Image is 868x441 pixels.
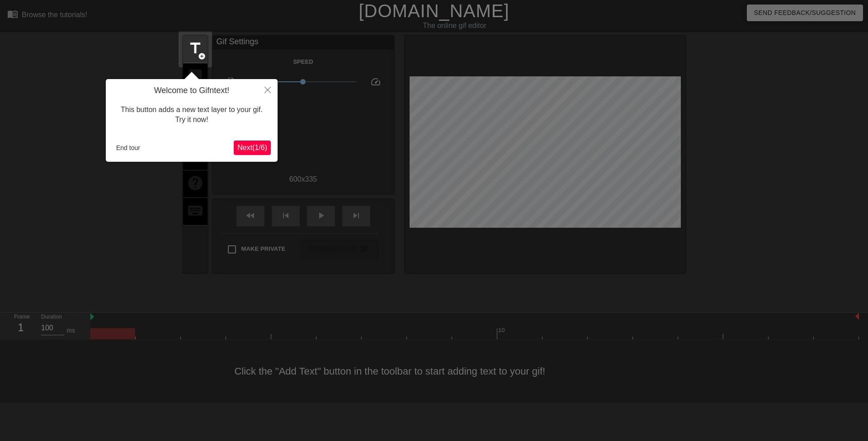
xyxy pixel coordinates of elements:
[258,79,278,100] button: Close
[237,144,267,151] span: Next ( 1 / 6 )
[113,141,144,155] button: End tour
[113,86,271,96] h4: Welcome to Gifntext!
[234,141,271,155] button: Next
[113,96,271,134] div: This button adds a new text layer to your gif. Try it now!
